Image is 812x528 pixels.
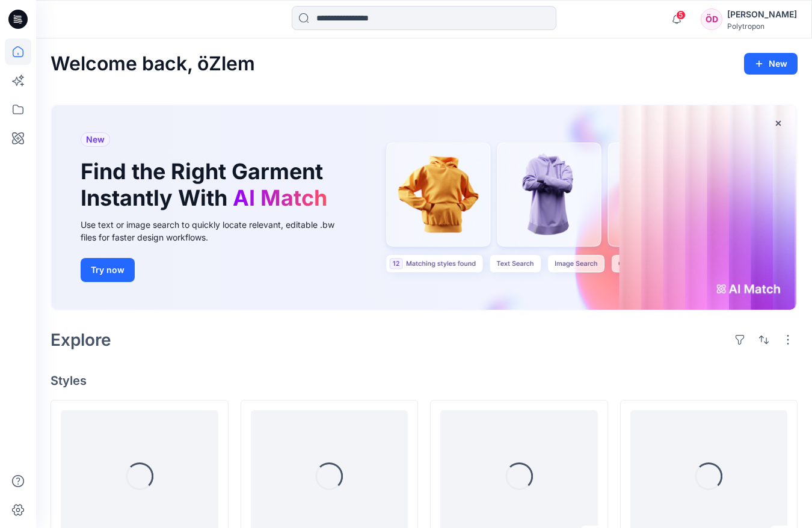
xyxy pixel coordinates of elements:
h1: Find the Right Garment Instantly With [81,159,333,210]
h4: Styles [51,373,798,388]
button: Try now [81,258,135,282]
div: ÖD [701,8,722,30]
button: New [744,53,798,75]
h2: Welcome back, öZlem [51,53,255,75]
span: New [86,132,105,147]
div: Use text or image search to quickly locate relevant, editable .bw files for faster design workflows. [81,218,351,244]
span: AI Match [233,185,327,211]
div: [PERSON_NAME] [727,7,797,22]
h2: Explore [51,330,111,349]
div: Polytropon [727,22,797,31]
span: 5 [676,10,686,20]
